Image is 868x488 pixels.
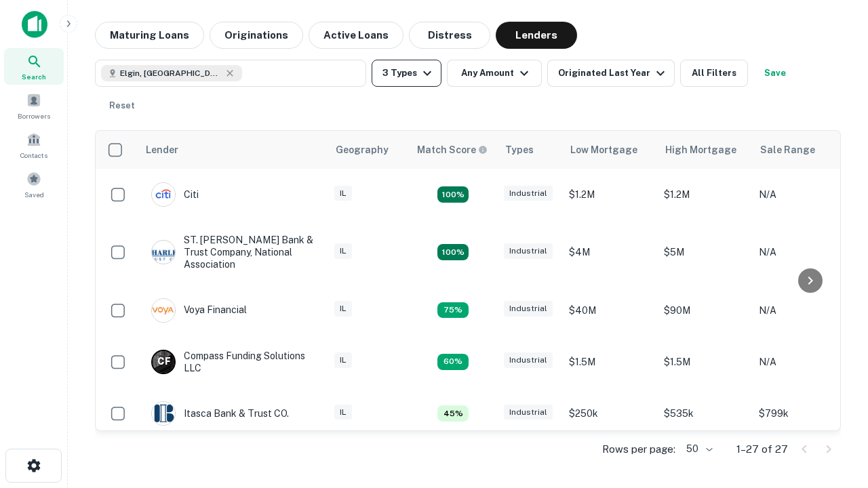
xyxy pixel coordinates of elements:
th: Lender [138,131,328,169]
div: IL [334,243,352,259]
span: Elgin, [GEOGRAPHIC_DATA], [GEOGRAPHIC_DATA] [120,67,222,79]
div: Geography [336,142,389,158]
div: Matching Properties: 12, hasApolloMatch: undefined [437,244,469,260]
div: Voya Financial [151,298,247,323]
button: Elgin, [GEOGRAPHIC_DATA], [GEOGRAPHIC_DATA] [95,60,366,87]
p: Rows per page: [602,441,675,457]
h6: Match Score [417,142,485,157]
td: $1.2M [657,169,752,220]
td: $5M [657,220,752,285]
div: 50 [681,439,715,459]
div: IL [334,301,352,317]
p: C F [157,354,170,369]
img: picture [152,402,175,425]
p: 1–27 of 27 [736,441,788,457]
div: Originated Last Year [558,65,669,81]
div: Citi [151,182,199,207]
button: Originated Last Year [547,60,675,87]
div: Industrial [504,186,553,201]
div: Industrial [504,405,553,420]
img: picture [152,183,175,206]
button: Any Amount [447,60,542,87]
div: Itasca Bank & Trust CO. [151,401,289,426]
div: Types [505,142,534,158]
div: Matching Properties: 9, hasApolloMatch: undefined [437,186,469,203]
a: Borrowers [4,87,64,124]
button: Active Loans [309,22,403,49]
th: Geography [328,131,409,169]
iframe: Chat Widget [800,336,868,401]
th: Capitalize uses an advanced AI algorithm to match your search with the best lender. The match sco... [409,131,497,169]
div: Industrial [504,352,553,368]
img: picture [152,299,175,322]
td: $1.5M [657,336,752,388]
div: Matching Properties: 3, hasApolloMatch: undefined [437,405,469,422]
button: Save your search to get updates of matches that match your search criteria. [753,60,797,87]
div: Low Mortgage [570,142,637,158]
button: All Filters [680,60,748,87]
button: Maturing Loans [95,22,204,49]
img: picture [152,241,175,264]
button: 3 Types [372,60,441,87]
span: Borrowers [18,110,50,121]
div: Matching Properties: 4, hasApolloMatch: undefined [437,354,469,370]
td: $40M [562,285,657,336]
th: Types [497,131,562,169]
button: Originations [210,22,303,49]
div: IL [334,186,352,201]
div: Compass Funding Solutions LLC [151,350,314,374]
div: Industrial [504,243,553,259]
td: $535k [657,388,752,439]
div: Lender [146,142,178,158]
div: High Mortgage [665,142,736,158]
a: Saved [4,166,64,203]
div: Matching Properties: 5, hasApolloMatch: undefined [437,302,469,319]
div: Industrial [504,301,553,317]
button: Reset [100,92,144,119]
td: $1.5M [562,336,657,388]
td: $1.2M [562,169,657,220]
td: $4M [562,220,657,285]
td: $90M [657,285,752,336]
button: Distress [409,22,490,49]
a: Search [4,48,64,85]
span: Search [22,71,46,82]
td: $250k [562,388,657,439]
div: ST. [PERSON_NAME] Bank & Trust Company, National Association [151,234,314,271]
th: Low Mortgage [562,131,657,169]
span: Contacts [20,150,47,161]
div: Sale Range [760,142,815,158]
div: IL [334,352,352,368]
span: Saved [24,189,44,200]
div: Capitalize uses an advanced AI algorithm to match your search with the best lender. The match sco... [417,142,488,157]
button: Lenders [496,22,577,49]
a: Contacts [4,127,64,163]
th: High Mortgage [657,131,752,169]
div: IL [334,405,352,420]
img: capitalize-icon.png [22,11,47,38]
